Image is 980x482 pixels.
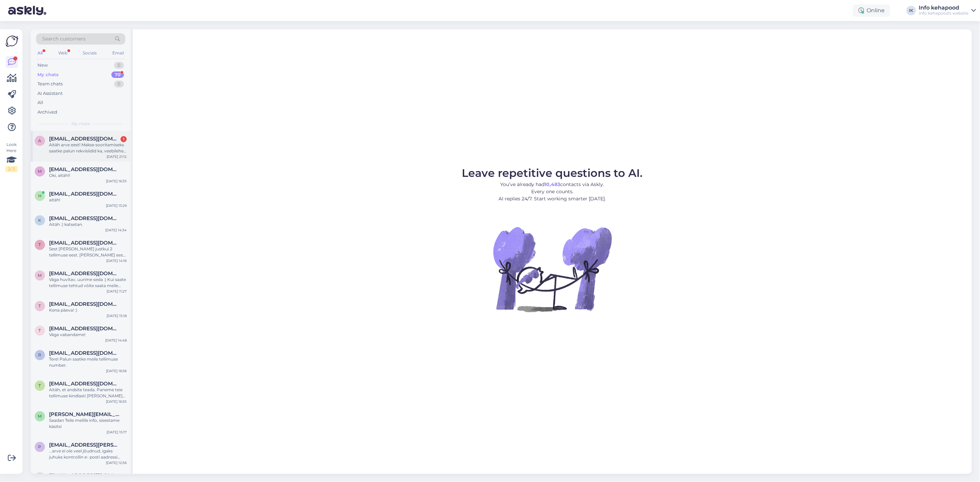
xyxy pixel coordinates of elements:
p: You’ve already had contacts via Askly. Every one counts. AI replies 24/7. Start working smarter [... [462,181,643,202]
div: [DATE] 16:56 [106,368,127,373]
div: ...arve ei ole veel jõudnud, igaks juhuks kontrollin e- posti aadressi [EMAIL_ADDRESS][PERSON_NAM... [49,448,127,460]
div: [DATE] 21:12 [107,154,127,159]
div: Aitäh :) katsetan. [49,221,127,228]
div: Sest [PERSON_NAME] justkui 2 tellimuse eest. [PERSON_NAME] eest ,mis tühistati. [49,246,127,258]
span: a [38,138,42,143]
span: r [38,352,42,358]
span: m [38,169,42,174]
span: miakaren.poldre@gmail.com [49,166,120,172]
span: m [38,414,42,419]
div: All [36,49,44,57]
div: 0 [114,62,124,69]
div: Saadan Teile meilile info, sisestame käsitsi [49,417,127,430]
div: Email [111,49,125,57]
div: Väga vabandame! [49,332,127,338]
span: t [39,242,41,247]
div: Look Here [5,142,18,172]
div: All [37,99,43,106]
span: k [38,218,42,223]
span: annelimusto@gmail.com [49,136,120,142]
div: Oki, aitäh!! [49,172,127,179]
div: Aitäh, et andsite teada. Paneme teie tellimuse kindlasti [PERSON_NAME] niipea, kui see meie lattu... [49,387,127,399]
span: kretesolna@gmail.com [49,215,120,221]
div: IK [906,6,916,15]
span: Leave repetitive questions to AI. [462,166,643,180]
div: AI Assistant [37,90,63,97]
div: Aitäh arve eest! Makse sooritamiseks saatke palun rekvisiidid ka, veebilehelt ega arvelt ei leidnud. [49,142,127,154]
div: New [37,62,48,69]
div: 70 [111,71,124,78]
div: [DATE] 15:29 [106,203,127,208]
div: 1 [121,136,127,142]
div: Väga huvitav, uurime seda :) Kui saate tellimuse tehtud võite saata meile tellimuse numbri :) [49,277,127,289]
span: piret.parik@gmail.com [49,442,120,448]
div: Info kehapood's website [919,11,968,16]
div: Kena päeva! :) [49,307,127,313]
span: taiviko@gmail.com [49,381,120,387]
b: 10,483 [545,181,560,187]
div: 0 [114,81,124,87]
span: malmbergkarin8@gmail.com [49,270,120,277]
div: aitäh! [49,197,127,203]
div: [DATE] 12:56 [106,460,127,465]
span: m [38,273,42,278]
span: h [38,193,42,198]
div: [DATE] 14:16 [106,258,127,263]
div: Info kehapood [919,5,968,11]
span: marita.luhaaar@gmail.com [49,411,120,417]
div: [DATE] 14:34 [105,228,127,233]
div: Online [853,4,890,17]
div: [DATE] 16:55 [106,399,127,404]
span: t [39,303,41,309]
a: Info kehapoodInfo kehapood's website [919,5,976,16]
span: Search customers [42,35,85,43]
span: tanel.ootsing@gmail.com [49,326,120,332]
img: No Chat active [491,208,614,330]
div: Socials [81,49,98,57]
div: [DATE] 16:33 [106,179,127,184]
div: Web [57,49,69,57]
span: tsaupille@gmail.com [49,240,120,246]
div: My chats [37,71,59,78]
span: batats070563@gmail.com [49,472,120,479]
div: [DATE] 15:18 [107,313,127,318]
img: Askly Logo [5,35,18,48]
span: t [39,383,41,388]
span: t [39,328,41,333]
span: My chats [72,121,90,127]
div: Tere! Palun saatke meile tellimuse number. [49,356,127,368]
span: ruubi55@gmail.com [49,350,120,356]
div: Team chats [37,81,63,87]
div: [DATE] 11:27 [107,289,127,294]
span: hannaviirret@gmail.com [49,191,120,197]
div: Archived [37,109,57,116]
div: [DATE] 15:17 [107,430,127,435]
span: p [38,444,42,449]
div: 2 / 3 [5,166,18,172]
div: [DATE] 14:48 [105,338,127,343]
span: tanel.ootsing@gmail.com [49,301,120,307]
